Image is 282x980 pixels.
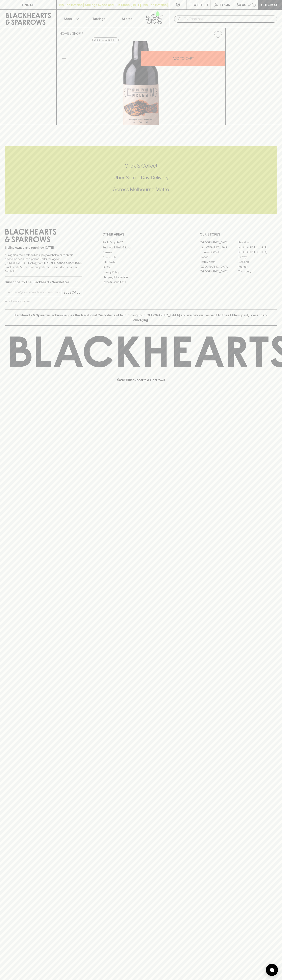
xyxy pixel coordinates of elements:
[22,2,34,7] p: FIND US
[8,313,274,322] p: Blackhearts & Sparrows acknowledges the traditional Custodians of land throughout [GEOGRAPHIC_DAT...
[60,32,69,35] a: HOME
[102,232,180,237] p: OTHER AREAS
[200,240,238,245] a: [GEOGRAPHIC_DATA]
[238,250,277,254] a: [GEOGRAPHIC_DATA]
[261,2,279,7] p: Checkout
[238,245,277,250] a: [GEOGRAPHIC_DATA]
[200,269,238,274] a: [GEOGRAPHIC_DATA]
[5,163,277,169] h5: Click & Collect
[253,4,255,6] p: 0
[102,280,180,285] a: Terms & Conditions
[122,16,132,21] p: Stores
[194,2,209,7] p: Wishlist
[200,250,238,254] a: Brunswick West
[102,260,180,265] a: Gift Cards
[44,261,81,265] strong: Liquor License #32064953
[5,174,277,181] h5: Uber Same-Day Delivery
[102,270,180,275] a: Privacy Policy
[102,250,180,255] a: Careers
[102,265,180,270] a: FAQ's
[5,280,82,285] p: Subscribe to The Blackhearts Newsletter
[220,2,230,7] p: Login
[238,259,277,264] a: Geelong
[102,275,180,279] a: Shipping Information
[238,264,277,269] a: Prahran
[184,16,274,22] input: Try "Pinot noir"
[8,289,62,296] input: e.g. jane@blackheartsandsparrows.com.au
[92,38,119,42] button: Add to wishlist
[72,32,81,35] a: SHOP
[92,16,105,21] p: Tastings
[238,240,277,245] a: Braddon
[200,264,238,269] a: [GEOGRAPHIC_DATA]
[200,259,238,264] a: Fitzroy North
[57,41,225,125] img: 40907.png
[5,299,82,303] p: We will never spam you
[63,290,80,295] p: SUBSCRIBE
[5,253,82,273] p: It is against the law to sell or supply alcohol to, or to obtain alcohol on behalf of a person un...
[113,10,141,28] a: Stores
[62,288,82,297] button: SUBSCRIBE
[141,51,225,66] button: ADD TO CART
[200,254,238,259] a: Elwood
[212,29,224,40] button: Add to wishlist
[238,269,277,274] a: Thornbury
[200,232,277,237] p: OUR STORES
[237,2,246,7] p: $0.00
[57,10,85,28] button: Shop
[173,56,194,61] p: ADD TO CART
[270,968,274,972] img: bubble-icon
[5,146,277,214] div: Call to action block
[64,16,72,21] p: Shop
[102,240,180,245] a: Bottle Drop FAQ's
[5,246,82,250] p: Sibling owned and run since [DATE]
[85,10,113,28] a: Tastings
[238,254,277,259] a: Fitzroy
[102,255,180,260] a: Contact Us
[200,245,238,250] a: [GEOGRAPHIC_DATA]
[5,186,277,193] h5: Across Melbourne Metro
[102,245,180,250] a: Business & Bulk Gifting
